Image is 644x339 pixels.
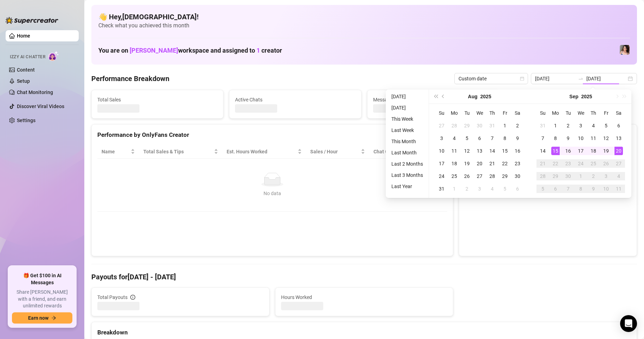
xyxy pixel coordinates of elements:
a: Discover Viral Videos [17,104,64,109]
span: swap-right [578,76,584,81]
span: 1 [256,47,260,54]
span: Custom date [458,73,524,84]
a: Chat Monitoring [17,89,53,95]
span: Chat Conversion [373,148,437,155]
span: to [578,76,584,81]
button: Earn nowarrow-right [12,312,72,324]
span: Earn now [28,315,48,321]
div: Open Intercom Messenger [620,315,637,332]
span: Total Sales [97,96,217,104]
span: 🎁 Get $100 in AI Messages [12,272,72,286]
span: Name [102,148,129,155]
img: AI Chatter [48,51,59,61]
span: Messages Sent [373,96,493,104]
span: Share [PERSON_NAME] with a friend, and earn unlimited rewards [12,289,72,310]
span: Active Chats [235,96,355,104]
span: calendar [520,77,524,81]
div: Breakdown [97,328,631,337]
th: Sales / Hour [306,145,369,159]
th: Total Sales & Tips [139,145,222,159]
span: Hours Worked [281,293,447,301]
span: Izzy AI Chatter [10,54,45,60]
span: Total Payouts [97,293,128,301]
span: [PERSON_NAME] [130,47,178,54]
a: Home [17,33,30,39]
img: logo-BBDzfeDw.svg [6,17,58,24]
img: Lauren [620,45,630,55]
h1: You are on workspace and assigned to creator [98,47,282,54]
input: End date [586,75,626,82]
h4: 👋 Hey, [DEMOGRAPHIC_DATA] ! [98,12,630,22]
span: arrow-right [51,315,56,320]
div: Performance by OnlyFans Creator [97,130,447,140]
span: Check what you achieved this month [98,22,630,29]
th: Name [97,145,139,159]
div: Sales by OnlyFans Creator [465,130,631,140]
a: Setup [17,78,30,84]
span: info-circle [130,295,135,300]
h4: Payouts for [DATE] - [DATE] [91,272,637,282]
div: Est. Hours Worked [227,148,296,155]
div: No data [104,190,440,197]
span: Total Sales & Tips [143,148,213,155]
a: Settings [17,118,35,123]
input: Start date [535,75,575,82]
th: Chat Conversion [369,145,447,159]
h4: Performance Breakdown [91,74,169,84]
a: Content [17,67,35,73]
span: Sales / Hour [310,148,359,155]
